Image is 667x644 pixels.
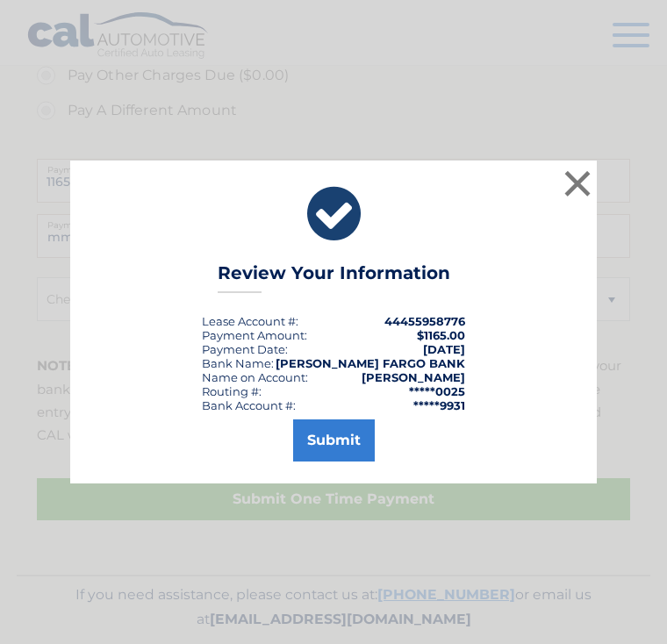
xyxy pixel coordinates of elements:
div: Routing #: [202,384,262,398]
div: Name on Account: [202,370,308,384]
div: Lease Account #: [202,314,298,328]
strong: [PERSON_NAME] [362,370,465,384]
span: Payment Date [202,342,285,356]
div: Bank Account #: [202,398,296,412]
div: : [202,342,288,356]
div: Payment Amount: [202,328,307,342]
button: Submit [293,419,375,462]
div: Bank Name: [202,356,274,370]
span: $1165.00 [417,328,465,342]
span: [DATE] [423,342,465,356]
strong: [PERSON_NAME] FARGO BANK [276,356,465,370]
button: × [560,166,595,201]
h3: Review Your Information [218,262,450,293]
strong: 44455958776 [384,314,465,328]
